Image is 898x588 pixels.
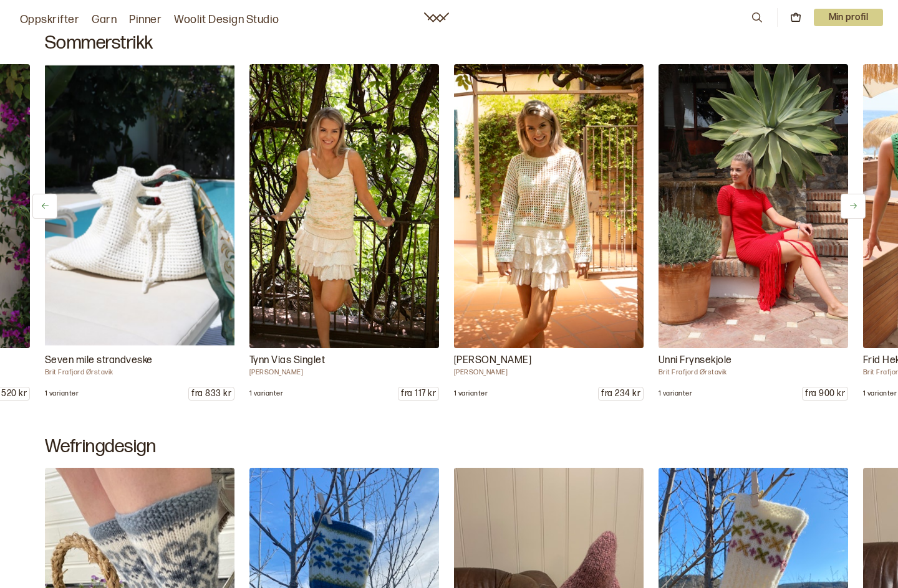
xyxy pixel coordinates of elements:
[398,387,438,400] p: fra 117 kr
[45,64,234,401] a: Brit Frafjord Ørstavik DG 452 - 08 Lekker strandveske strikket i 100% økologisk bomullSeven mile ...
[659,64,848,348] img: Brit Frafjord Ørstavik DG 473 - 07 Heklet sommerkjole med frynser, strikket i blandingsgarn av me...
[454,389,488,398] p: 1 varianter
[249,64,439,348] img: Hrönn Jonsdóttir GG 309 - 01 Tynn versjon av Vias Singlet, strikket i 100% bomull.
[45,32,853,54] h2: Sommerstrikk
[45,389,79,398] p: 1 varianter
[189,387,234,400] p: fra 833 kr
[814,9,884,26] button: User dropdown
[863,389,897,398] p: 1 varianter
[20,11,79,29] a: Oppskrifter
[45,368,234,377] p: Brit Frafjord Ørstavik
[659,353,848,368] p: Unni Frynsekjole
[45,353,234,368] p: Seven mile strandveske
[249,389,283,398] p: 1 varianter
[174,11,279,29] a: Woolit Design Studio
[45,435,853,458] h2: Wefringdesign
[814,9,884,26] p: Min profil
[803,387,847,400] p: fra 900 kr
[454,368,644,377] p: [PERSON_NAME]
[424,12,449,22] a: Woolit
[454,64,644,401] a: Ane Kydland Thomassen GG 309 - 02 Hullmønstret genser som passer fint til både skjørt og jeans.[P...
[92,11,117,29] a: Garn
[659,368,848,377] p: Brit Frafjord Ørstavik
[659,389,692,398] p: 1 varianter
[249,368,439,377] p: [PERSON_NAME]
[449,57,648,355] img: Ane Kydland Thomassen GG 309 - 02 Hullmønstret genser som passer fint til både skjørt og jeans.
[659,64,848,401] a: Brit Frafjord Ørstavik DG 473 - 07 Heklet sommerkjole med frynser, strikket i blandingsgarn av me...
[249,353,439,368] p: Tynn Vias Singlet
[454,353,644,368] p: [PERSON_NAME]
[45,64,234,348] img: Brit Frafjord Ørstavik DG 452 - 08 Lekker strandveske strikket i 100% økologisk bomull
[249,64,439,401] a: Hrönn Jonsdóttir GG 309 - 01 Tynn versjon av Vias Singlet, strikket i 100% bomull.Tynn Vias Singl...
[129,11,162,29] a: Pinner
[599,387,643,400] p: fra 234 kr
